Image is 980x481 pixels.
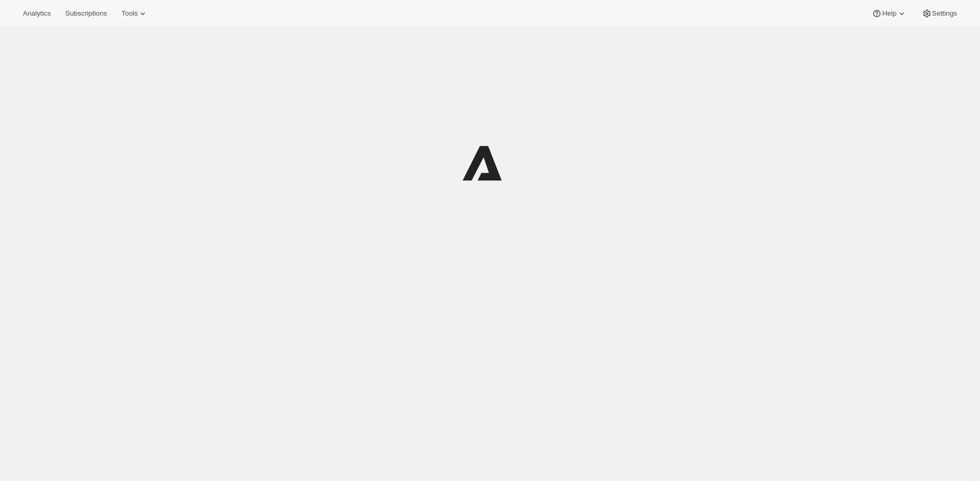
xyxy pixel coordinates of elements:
span: Tools [121,9,138,18]
span: Help [882,9,896,18]
button: Subscriptions [59,6,113,21]
button: Help [865,6,913,21]
span: Analytics [23,9,51,18]
span: Settings [932,9,957,18]
button: Settings [915,6,963,21]
button: Analytics [17,6,57,21]
button: Tools [115,6,154,21]
span: Subscriptions [65,9,107,18]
